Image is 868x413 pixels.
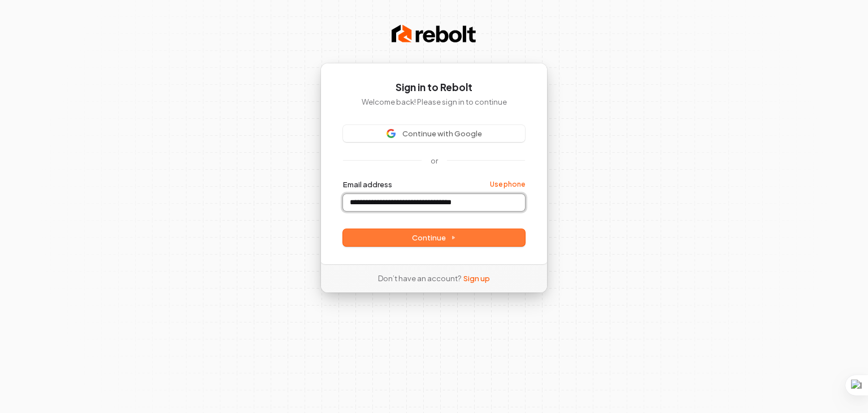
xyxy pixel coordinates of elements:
[387,129,396,138] img: Sign in with Google
[343,229,525,246] button: Continue
[392,23,476,45] img: Rebolt Logo
[378,273,461,283] span: Don’t have an account?
[402,128,482,139] span: Continue with Google
[343,179,392,190] label: Email address
[490,180,525,189] a: Use phone
[412,233,456,243] span: Continue
[343,125,525,142] button: Sign in with GoogleContinue with Google
[343,97,525,107] p: Welcome back! Please sign in to continue
[343,81,525,94] h1: Sign in to Rebolt
[431,156,438,166] p: or
[463,273,490,283] a: Sign up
